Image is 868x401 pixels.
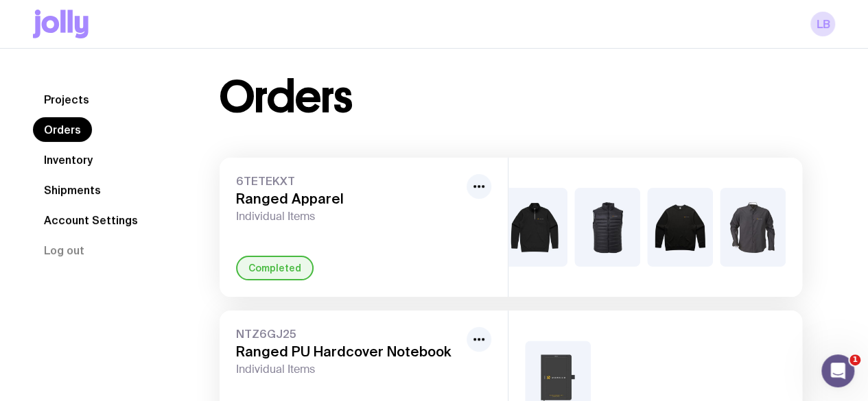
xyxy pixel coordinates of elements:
span: 1 [849,354,860,365]
iframe: Intercom live chat [821,354,854,387]
div: Completed [236,256,314,280]
span: 6TETEKXT [236,174,461,188]
a: Projects [33,87,100,112]
a: Shipments [33,178,112,202]
a: Account Settings [33,208,149,232]
span: Individual Items [236,363,461,376]
span: Individual Items [236,210,461,223]
h3: Ranged PU Hardcover Notebook [236,343,461,360]
a: Inventory [33,147,104,172]
span: NTZ6GJ25 [236,327,461,341]
a: Orders [33,117,92,142]
h1: Orders [220,75,352,119]
h3: Ranged Apparel [236,191,461,207]
button: Log out [33,238,95,263]
a: LB [810,12,835,36]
